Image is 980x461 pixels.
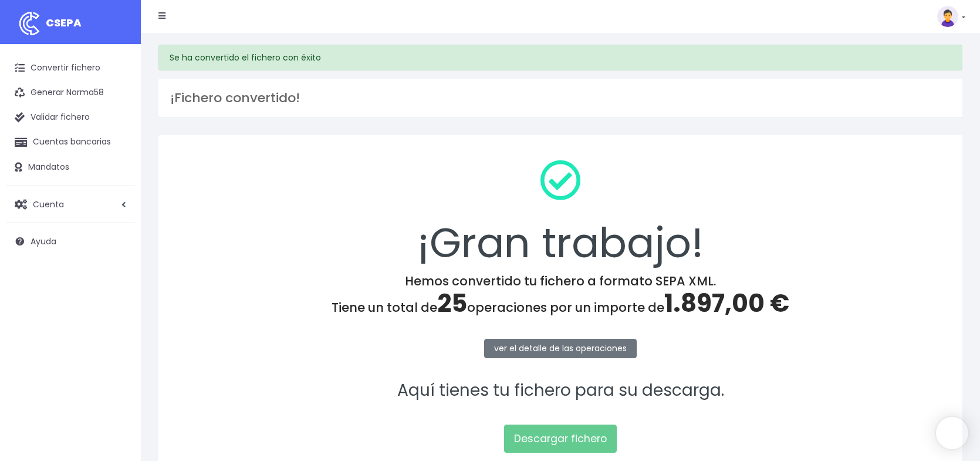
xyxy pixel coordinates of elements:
img: profile [937,6,958,27]
p: Aquí tienes tu fichero para su descarga. [174,378,947,404]
span: Ayuda [31,235,56,247]
div: ¡Gran trabajo! [174,150,947,274]
a: Generar Norma58 [6,80,135,105]
a: Convertir fichero [6,56,135,80]
h3: ¡Fichero convertido! [170,90,951,106]
a: Validar fichero [6,105,135,130]
a: Mandatos [6,155,135,180]
h4: Hemos convertido tu fichero a formato SEPA XML. Tiene un total de operaciones por un importe de [174,274,947,318]
a: Ayuda [6,229,135,254]
a: ver el detalle de las operaciones [484,339,637,358]
span: Cuenta [33,198,64,210]
a: Cuenta [6,192,135,217]
span: 1.897,00 € [664,286,789,321]
img: logo [15,9,44,38]
span: 25 [437,286,467,321]
a: Descargar fichero [504,425,617,453]
a: Cuentas bancarias [6,130,135,154]
div: Se ha convertido el fichero con éxito [158,45,962,70]
span: CSEPA [46,15,82,30]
